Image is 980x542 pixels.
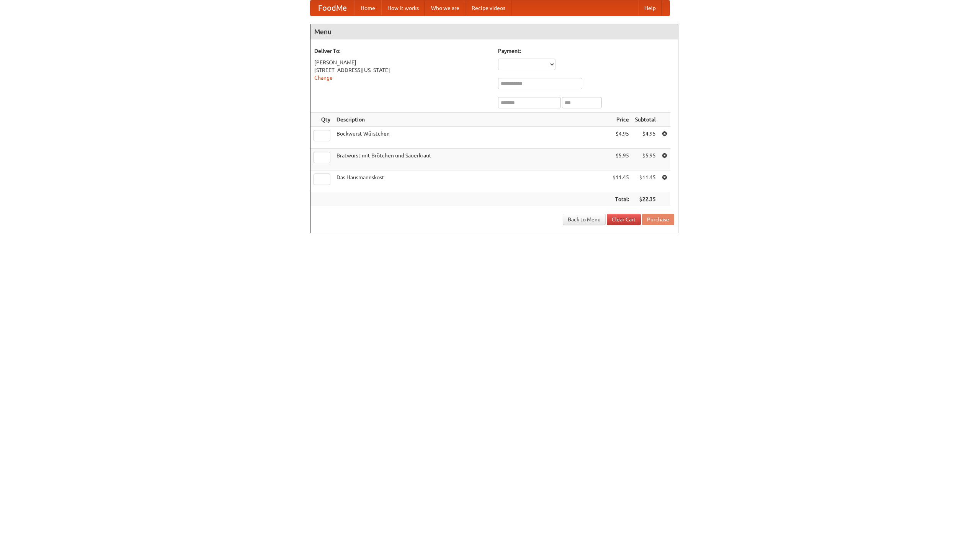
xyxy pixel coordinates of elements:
[333,170,609,192] td: Das Hausmannskost
[632,192,659,206] th: $22.35
[498,47,674,55] h5: Payment:
[310,0,354,16] a: FoodMe
[310,113,333,127] th: Qty
[632,170,659,192] td: $11.45
[638,0,662,16] a: Help
[381,0,425,16] a: How it works
[425,0,465,16] a: Who we are
[632,149,659,170] td: $5.95
[609,149,632,170] td: $5.95
[607,214,641,225] a: Clear Cart
[642,214,674,225] button: Purchase
[314,59,490,66] div: [PERSON_NAME]
[314,47,490,55] h5: Deliver To:
[314,66,490,74] div: [STREET_ADDRESS][US_STATE]
[333,127,609,149] td: Bockwurst Würstchen
[314,75,333,81] a: Change
[609,170,632,192] td: $11.45
[310,24,678,39] h4: Menu
[465,0,511,16] a: Recipe videos
[333,113,609,127] th: Description
[609,127,632,149] td: $4.95
[632,127,659,149] td: $4.95
[632,113,659,127] th: Subtotal
[354,0,381,16] a: Home
[333,149,609,170] td: Bratwurst mit Brötchen und Sauerkraut
[609,192,632,206] th: Total:
[609,113,632,127] th: Price
[563,214,606,225] a: Back to Menu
